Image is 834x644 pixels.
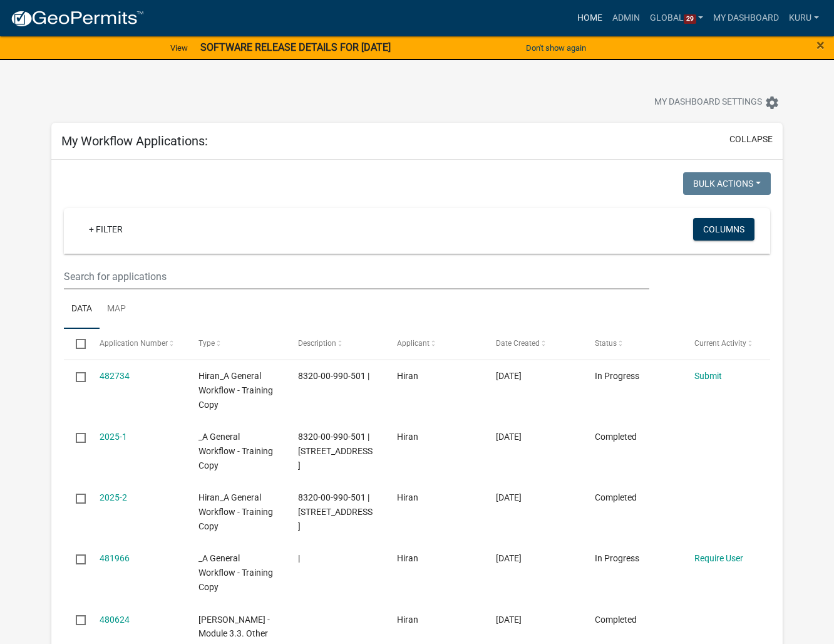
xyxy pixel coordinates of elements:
span: _A General Workflow - Training Copy [198,553,273,592]
button: Bulk Actions [683,172,771,195]
h5: My Workflow Applications: [61,133,208,148]
span: 8320-00-990-501 | [298,371,369,381]
datatable-header-cell: Current Activity [682,329,781,359]
a: 481966 [100,553,130,563]
a: Kuru [784,6,824,30]
span: × [816,36,825,54]
span: Hiran [397,432,418,442]
span: Hiran_A General Workflow - Training Copy [198,371,273,410]
span: 8320-00-990-501 | 1234 Main Street [298,492,373,531]
button: My Dashboard Settingssettings [644,90,790,115]
span: Hiran [397,553,418,563]
button: Columns [693,218,754,241]
a: Map [100,289,133,330]
span: Description [298,339,336,348]
datatable-header-cell: Description [286,329,384,359]
a: Admin [607,6,645,30]
span: Applicant [397,339,430,348]
a: Home [572,6,607,30]
span: Completed [595,615,637,625]
span: Type [198,339,215,348]
a: Data [64,289,100,330]
datatable-header-cell: Status [583,329,682,359]
button: Don't show again [521,38,591,58]
span: My Dashboard Settings [654,95,762,110]
span: In Progress [595,553,639,563]
datatable-header-cell: Type [187,329,286,359]
a: + Filter [79,218,133,241]
span: 09/22/2025 [496,492,522,502]
span: Completed [595,432,637,442]
span: Application Number [100,339,168,348]
span: Status [595,339,617,348]
button: Close [816,38,825,53]
a: Require User [694,553,743,563]
span: Hiran [397,371,418,381]
strong: SOFTWARE RELEASE DETAILS FOR [DATE] [200,41,391,53]
datatable-header-cell: Application Number [88,329,187,359]
i: settings [764,95,780,110]
datatable-header-cell: Date Created [484,329,583,359]
span: Completed [595,492,637,502]
a: Global29 [645,6,709,30]
a: 2025-1 [100,432,127,442]
span: 29 [684,14,696,24]
span: Date Created [496,339,540,348]
span: Hiran [397,615,418,625]
span: Hiran [397,492,418,502]
a: 482734 [100,371,130,381]
a: My Dashboard [708,6,784,30]
a: Submit [694,371,722,381]
span: 09/18/2025 [496,615,522,625]
a: View [165,38,193,58]
input: Search for applications [64,264,650,289]
span: | [298,553,300,563]
span: 09/22/2025 [496,553,522,563]
span: 09/23/2025 [496,371,522,381]
span: 09/22/2025 [496,432,522,442]
a: 2025-2 [100,492,127,502]
a: 480624 [100,615,130,625]
datatable-header-cell: Select [64,329,88,359]
span: 8320-00-990-501 | 1234 Main street [298,432,373,470]
button: collapse [729,133,773,146]
datatable-header-cell: Applicant [385,329,484,359]
span: Current Activity [694,339,746,348]
span: Hiran_A General Workflow - Training Copy [198,492,273,531]
span: In Progress [595,371,639,381]
span: _A General Workflow - Training Copy [198,432,273,470]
